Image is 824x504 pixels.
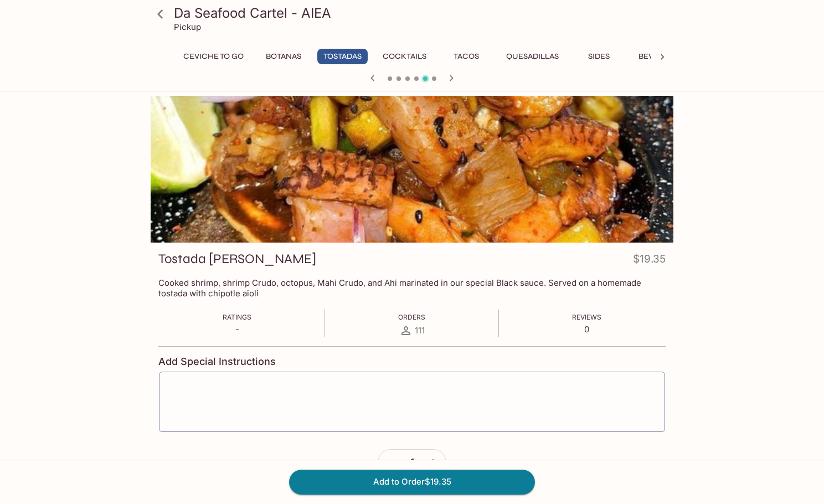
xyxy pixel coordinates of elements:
[174,22,201,32] p: Pickup
[223,324,251,335] p: -
[633,250,666,272] h4: $19.35
[632,49,691,64] button: Beverages
[151,96,673,243] div: Tostada la Basta
[289,470,535,494] button: Add to Order$19.35
[500,49,565,64] button: Quesadillas
[377,49,432,64] button: Cocktails
[398,313,425,321] span: Orders
[572,324,601,335] p: 0
[174,4,669,22] h3: Da Seafood Cartel - AIEA
[441,49,491,64] button: Tacos
[158,277,666,299] p: Cooked shrimp, shrimp Crudo, octopus, Mahi Crudo, and Ahi marinated in our special Black sauce. S...
[574,49,624,64] button: Sides
[415,325,425,336] span: 111
[572,313,601,321] span: Reviews
[223,313,251,321] span: Ratings
[410,456,414,469] span: 1
[259,49,308,64] button: Botanas
[158,250,316,268] h3: Tostada [PERSON_NAME]
[158,356,666,368] h4: Add Special Instructions
[177,49,250,64] button: Ceviche To Go
[317,49,368,64] button: Tostadas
